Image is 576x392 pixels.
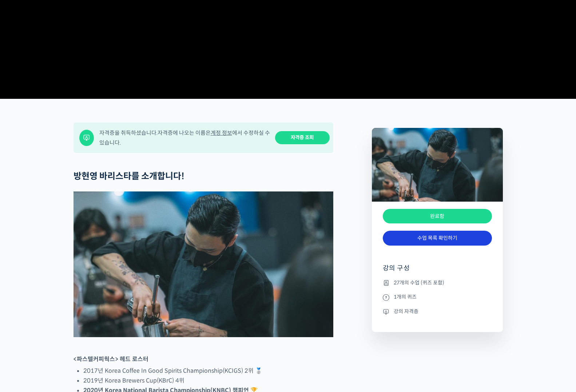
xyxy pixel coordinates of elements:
h2: ! [74,171,333,182]
span: 설정 [112,241,121,247]
div: 자격증을 취득하셨습니다. 자격증에 나오는 이름은 에서 수정하실 수 있습니다. [99,128,270,147]
strong: <파스텔커피웍스> 헤드 로스터 [74,355,148,363]
li: 27개의 수업 (퀴즈 포함) [383,278,492,287]
li: 강의 자격증 [383,307,492,316]
a: 계정 정보 [211,129,232,136]
span: 대화 [67,242,75,247]
h4: 강의 구성 [383,264,492,278]
a: 설정 [94,230,140,248]
strong: 방현영 바리스타를 소개합니다 [74,171,181,182]
a: 수업 목록 확인하기 [383,231,492,246]
a: 홈 [2,230,48,248]
li: 2017년 Korea Coffee In Good Spirits Championship(KCIGS) 2위 🥈 [83,366,333,376]
a: 자격증 조회 [275,131,330,145]
li: 1개의 퀴즈 [383,293,492,302]
a: 대화 [48,230,94,248]
span: 홈 [23,241,27,247]
li: 2019년 Korea Brewers Cup(KBrC) 4위 [83,376,333,385]
div: 완료함 [383,209,492,224]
